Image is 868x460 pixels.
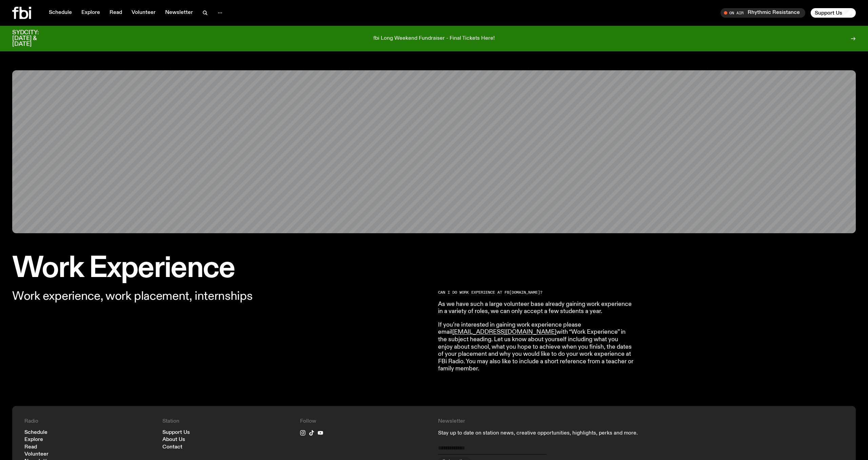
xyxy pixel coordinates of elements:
a: Contact [162,445,182,450]
p: Work experience, work placement, internships [12,291,430,302]
h2: CAN I DO WORK EXPERIENCE AT FB [DOMAIN_NAME] ? [438,291,633,294]
a: About Us [162,437,185,442]
a: Schedule [45,8,76,18]
button: Support Us [811,8,856,18]
a: Explore [24,437,43,442]
a: Explore [77,8,104,18]
h4: Radio [24,418,154,425]
h4: Station [162,418,292,425]
a: Support Us [162,430,190,435]
h4: Follow [300,418,430,425]
a: Read [105,8,126,18]
span: Support Us [815,10,842,16]
button: On AirRhythmic Resistance [721,8,805,18]
a: Volunteer [24,452,48,457]
a: Schedule [24,430,47,435]
a: Volunteer [127,8,160,18]
p: If you’re interested in gaining work experience please email with “Work Experience” in the subjec... [438,321,633,373]
h1: Work Experience [12,255,856,282]
p: fbi Long Weekend Fundraiser - Final Tickets Here! [373,36,495,42]
h4: Newsletter [438,418,706,425]
a: Newsletter [161,8,197,18]
a: [EMAIL_ADDRESS][DOMAIN_NAME] [452,329,556,335]
p: Stay up to date on station news, creative opportunities, highlights, perks and more. [438,430,706,437]
h3: SYDCITY: [DATE] & [DATE] [12,30,56,47]
a: Read [24,445,37,450]
p: As we have such a large volunteer base already gaining work experience in a variety of roles, we ... [438,301,633,315]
